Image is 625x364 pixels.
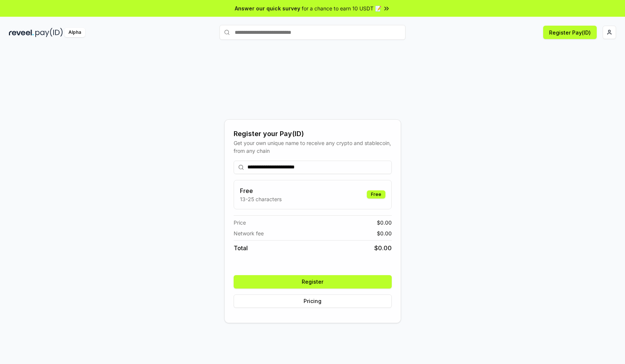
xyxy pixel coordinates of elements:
button: Pricing [234,294,392,308]
span: for a chance to earn 10 USDT 📝 [302,4,381,12]
button: Register Pay(ID) [543,26,597,39]
span: Total [234,244,248,252]
div: Get your own unique name to receive any crypto and stablecoin, from any chain [234,139,392,155]
span: $ 0.00 [374,244,392,252]
div: Free [367,190,385,199]
span: Price [234,219,246,226]
button: Register [234,275,392,289]
img: reveel_dark [9,28,34,37]
div: Register your Pay(ID) [234,129,392,139]
span: $ 0.00 [377,219,392,226]
h3: Free [240,186,282,195]
img: pay_id [35,28,63,37]
span: Network fee [234,229,264,237]
span: Answer our quick survey [235,4,300,12]
span: $ 0.00 [377,229,392,237]
p: 13-25 characters [240,195,282,203]
div: Alpha [64,28,85,37]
